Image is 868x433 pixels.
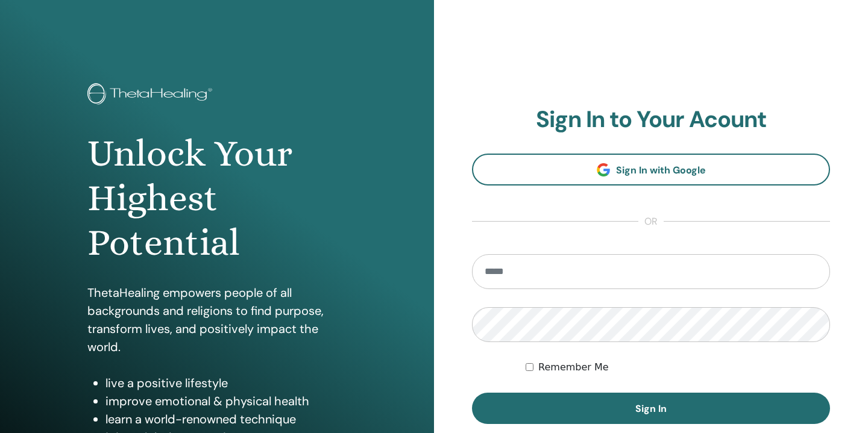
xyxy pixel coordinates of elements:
[538,360,609,375] label: Remember Me
[105,392,347,410] li: improve emotional & physical health
[635,402,667,415] span: Sign In
[472,106,830,134] h2: Sign In to Your Acount
[472,393,830,424] button: Sign In
[472,154,830,185] a: Sign In with Google
[105,410,347,428] li: learn a world-renowned technique
[105,374,347,392] li: live a positive lifestyle
[87,284,347,356] p: ThetaHealing empowers people of all backgrounds and religions to find purpose, transform lives, a...
[638,214,664,229] span: or
[87,131,347,266] h1: Unlock Your Highest Potential
[616,164,706,176] span: Sign In with Google
[526,360,830,375] div: Keep me authenticated indefinitely or until I manually logout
